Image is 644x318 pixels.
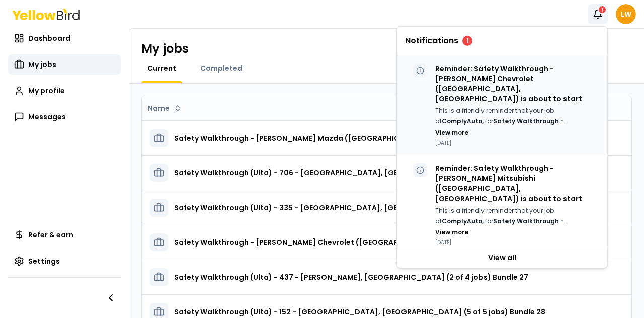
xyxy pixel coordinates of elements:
a: Refer & earn [8,225,121,245]
div: Reminder: Safety Walkthrough - [PERSON_NAME] Mitsubishi ([GEOGRAPHIC_DATA], [GEOGRAPHIC_DATA]) is... [397,155,607,255]
p: Reminder: Safety Walkthrough - [PERSON_NAME] Chevrolet ([GEOGRAPHIC_DATA], [GEOGRAPHIC_DATA]) is ... [435,63,599,104]
h3: Safety Walkthrough - [PERSON_NAME] Chevrolet ([GEOGRAPHIC_DATA], [GEOGRAPHIC_DATA]) [174,233,527,251]
div: Reminder: Safety Walkthrough - [PERSON_NAME] Chevrolet ([GEOGRAPHIC_DATA], [GEOGRAPHIC_DATA]) is ... [397,55,607,155]
h3: Safety Walkthrough (Ulta) - 437 - [PERSON_NAME], [GEOGRAPHIC_DATA] (2 of 4 jobs) Bundle 27 [174,268,528,286]
strong: ComplyAuto [442,217,482,225]
div: 1 [598,5,607,14]
span: Settings [28,256,60,266]
a: Messages [8,107,121,127]
button: Name [144,100,186,116]
h3: Safety Walkthrough (Ulta) - 335 - [GEOGRAPHIC_DATA], [GEOGRAPHIC_DATA] (2 of 5 jobs) Bundle 28 [174,199,547,217]
span: Notifications [405,37,458,45]
span: Refer & earn [28,230,73,240]
span: Current [147,63,176,73]
div: 1 [462,36,472,46]
a: View all [397,247,607,268]
h3: Safety Walkthrough (Ulta) - 706 - [GEOGRAPHIC_DATA], [GEOGRAPHIC_DATA] (3 of 5 jobs) Bundle 28 [174,164,548,182]
a: Dashboard [8,28,121,48]
span: Completed [200,63,243,73]
strong: Safety Walkthrough - [PERSON_NAME] Mitsubishi ([GEOGRAPHIC_DATA], [GEOGRAPHIC_DATA]) [435,217,567,257]
p: [DATE] [435,139,599,147]
span: Dashboard [28,33,70,43]
button: View more [435,228,468,236]
a: Completed [194,63,249,73]
button: 1 [588,4,608,24]
a: Settings [8,251,121,271]
span: LW [616,4,636,24]
p: Reminder: Safety Walkthrough - [PERSON_NAME] Mitsubishi ([GEOGRAPHIC_DATA], [GEOGRAPHIC_DATA]) is... [435,163,599,204]
span: My profile [28,86,65,96]
a: My profile [8,81,121,101]
span: Messages [28,112,66,122]
strong: Safety Walkthrough - [PERSON_NAME] Chevrolet ([GEOGRAPHIC_DATA], [GEOGRAPHIC_DATA]) [435,117,567,157]
p: This is a friendly reminder that your job at , for starts [DATE]. [435,106,599,126]
span: Name [148,103,170,113]
button: View more [435,129,468,137]
strong: ComplyAuto [442,117,482,125]
p: This is a friendly reminder that your job at , for starts [DATE]. [435,206,599,226]
span: My jobs [28,59,56,70]
p: [DATE] [435,239,599,246]
a: Current [141,63,182,73]
a: My jobs [8,54,121,75]
h3: Safety Walkthrough - [PERSON_NAME] Mazda ([GEOGRAPHIC_DATA], [GEOGRAPHIC_DATA]) [174,129,516,147]
h1: My jobs [141,41,189,57]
